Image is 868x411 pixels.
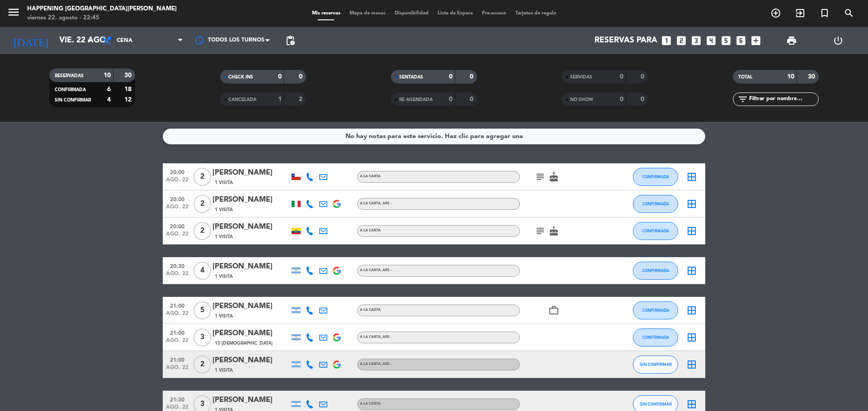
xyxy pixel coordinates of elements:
[212,167,289,179] div: [PERSON_NAME]
[548,171,559,182] i: cake
[212,355,289,366] div: [PERSON_NAME]
[738,75,752,79] span: TOTAL
[215,313,233,320] span: 1 Visita
[381,268,392,272] span: , ARS -
[642,268,669,273] span: CONFIRMADA
[570,75,592,79] span: SERVIDAS
[720,35,732,46] i: looks_5
[477,11,511,16] span: Pre-acceso
[795,8,806,18] i: exit_to_app
[686,359,697,370] i: border_all
[278,74,282,80] strong: 0
[511,11,561,16] span: Tarjetas de regalo
[333,360,341,369] img: google-logo.png
[215,206,233,213] span: 1 Visita
[535,226,546,236] i: subject
[808,74,817,80] strong: 30
[690,35,702,46] i: looks_3
[620,96,623,102] strong: 0
[55,74,84,78] span: RESERVADAS
[166,337,189,348] span: ago. 22
[360,175,381,178] span: A LA CARTA
[228,97,256,102] span: CANCELADA
[27,5,177,14] div: Happening [GEOGRAPHIC_DATA][PERSON_NAME]
[345,131,523,142] div: No hay notas para este servicio. Haz clic para agregar una
[833,35,844,46] i: power_settings_new
[449,74,453,80] strong: 0
[705,35,717,46] i: looks_4
[7,31,55,51] i: [DATE]
[620,74,623,80] strong: 0
[345,11,390,16] span: Mapa de mesas
[215,273,233,280] span: 1 Visita
[570,97,593,102] span: NO SHOW
[449,96,453,102] strong: 0
[166,300,189,310] span: 21:00
[360,308,381,312] span: A LA CARTA
[278,96,282,102] strong: 1
[686,226,697,236] i: border_all
[686,171,697,182] i: border_all
[399,97,433,102] span: RE AGENDADA
[333,267,341,275] img: google-logo.png
[633,195,678,213] button: CONFIRMADA
[686,199,697,209] i: border_all
[333,333,341,342] img: google-logo.png
[307,11,345,16] span: Mis reservas
[166,166,189,177] span: 20:00
[633,356,678,374] button: SIN CONFIRMAR
[299,96,304,102] strong: 2
[642,308,669,313] span: CONFIRMADA
[594,36,657,45] span: Reservas para
[166,231,189,241] span: ago. 22
[660,35,672,46] i: looks_one
[750,35,762,46] i: add_box
[117,37,132,44] span: Cena
[770,8,781,18] i: add_circle_outline
[166,221,189,231] span: 20:00
[642,201,669,206] span: CONFIRMADA
[642,174,669,179] span: CONFIRMADA
[166,327,189,337] span: 21:00
[212,221,289,233] div: [PERSON_NAME]
[399,75,423,79] span: SENTADAS
[166,394,189,404] span: 21:30
[360,268,392,272] span: A LA CARTA
[212,328,289,339] div: [PERSON_NAME]
[642,335,669,340] span: CONFIRMADA
[819,8,830,18] i: turned_in_not
[633,328,678,346] button: CONFIRMADA
[686,305,697,316] i: border_all
[215,367,233,374] span: 1 Visita
[124,97,133,103] strong: 12
[166,204,189,214] span: ago. 22
[633,168,678,186] button: CONFIRMADA
[642,228,669,233] span: CONFIRMADA
[193,262,211,280] span: 4
[548,226,559,236] i: cake
[748,94,818,104] input: Filtrar por nombre...
[641,74,646,80] strong: 0
[84,35,95,46] i: arrow_drop_down
[166,354,189,365] span: 21:00
[299,74,304,80] strong: 0
[470,74,475,80] strong: 0
[360,402,381,406] span: A LA CARTA
[390,11,433,16] span: Disponibilidad
[193,356,211,374] span: 2
[633,222,678,240] button: CONFIRMADA
[193,222,211,240] span: 2
[535,171,546,182] i: subject
[786,35,797,46] span: print
[633,262,678,280] button: CONFIRMADA
[686,265,697,276] i: border_all
[737,94,748,105] i: filter_list
[675,35,687,46] i: looks_two
[166,177,189,187] span: ago. 22
[27,14,177,23] div: viernes 22. agosto - 22:45
[360,362,392,366] span: A LA CARTA
[333,200,341,208] img: google-logo.png
[686,332,697,343] i: border_all
[381,362,392,366] span: , ARS -
[166,310,189,321] span: ago. 22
